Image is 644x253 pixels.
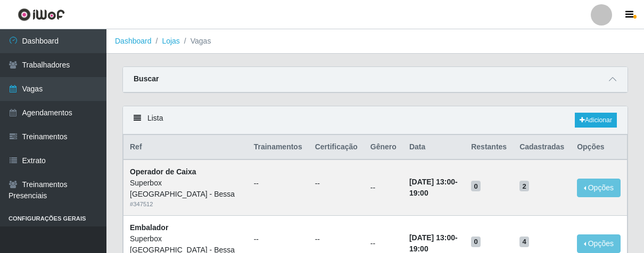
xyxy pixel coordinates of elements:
[575,113,617,128] a: Adicionar
[315,178,358,189] ul: --
[409,178,458,197] strong: -
[409,189,428,197] time: 19:00
[162,37,179,45] a: Lojas
[471,181,481,191] span: 0
[409,233,455,242] time: [DATE] 13:00
[130,167,196,176] strong: Operador de Caixa
[409,178,455,186] time: [DATE] 13:00
[315,234,358,245] ul: --
[134,74,159,83] strong: Buscar
[409,233,458,253] strong: -
[115,37,152,45] a: Dashboard
[471,237,481,247] span: 0
[513,135,571,160] th: Cadastradas
[577,234,621,253] button: Opções
[309,135,364,160] th: Certificação
[254,234,302,245] ul: --
[106,29,644,54] nav: breadcrumb
[519,181,529,191] span: 2
[18,8,65,21] img: CoreUI Logo
[123,135,247,160] th: Ref
[180,36,211,47] li: Vagas
[364,159,403,215] td: --
[403,135,465,160] th: Data
[409,244,428,253] time: 19:00
[254,178,302,189] ul: --
[130,223,168,232] strong: Embalador
[519,237,529,247] span: 4
[465,135,513,160] th: Restantes
[130,200,241,209] div: # 347512
[123,106,628,134] div: Lista
[130,178,241,200] div: Superbox [GEOGRAPHIC_DATA] - Bessa
[247,135,309,160] th: Trainamentos
[571,135,627,160] th: Opções
[364,135,403,160] th: Gênero
[577,179,621,197] button: Opções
